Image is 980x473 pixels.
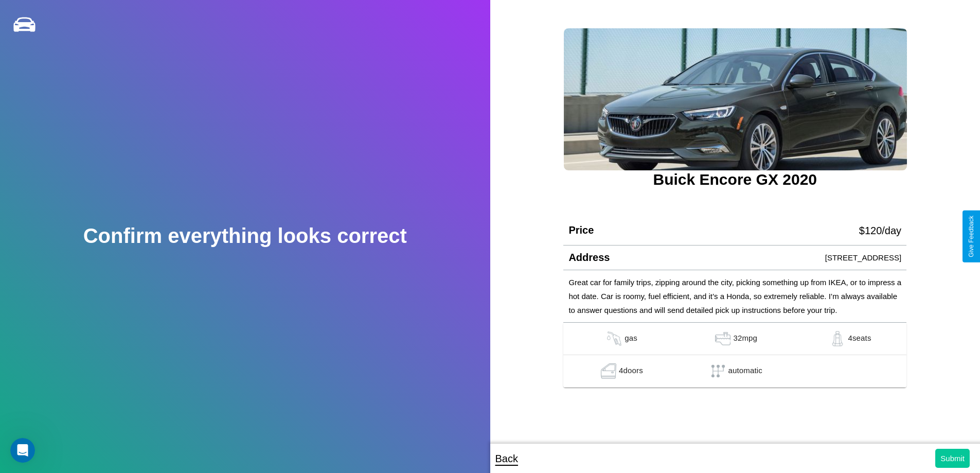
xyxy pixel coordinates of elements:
h4: Price [568,224,594,236]
p: Back [495,449,518,468]
p: 4 seats [848,331,871,346]
h4: Address [568,252,610,264]
p: automatic [728,363,762,379]
p: Great car for family trips, zipping around the city, picking something up from IKEA, or to impres... [568,275,901,317]
div: Give Feedback [968,216,975,257]
p: gas [625,331,637,346]
h2: Confirm everything looks correct [83,224,407,248]
p: 4 doors [619,363,643,379]
iframe: Intercom live chat [10,438,35,463]
p: 32 mpg [733,331,757,346]
h3: Buick Encore GX 2020 [563,171,906,188]
p: $ 120 /day [859,221,901,240]
img: gas [827,331,848,346]
p: [STREET_ADDRESS] [825,251,901,265]
img: gas [598,363,619,379]
img: gas [712,331,733,346]
img: gas [604,331,625,346]
table: simple table [563,323,906,388]
button: Submit [935,449,970,468]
